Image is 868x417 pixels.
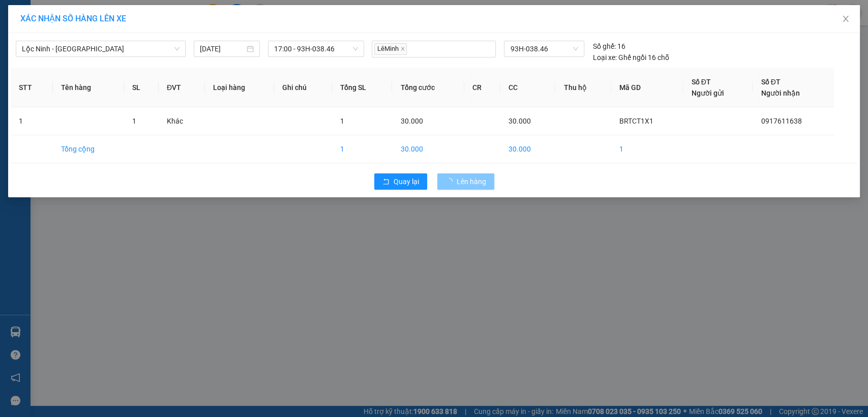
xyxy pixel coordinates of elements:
[332,135,392,163] td: 1
[761,89,799,97] span: Người nhận
[400,46,405,51] span: close
[159,68,205,107] th: ĐVT
[132,117,136,125] span: 1
[11,68,53,107] th: STT
[382,178,390,186] span: rollback
[437,173,494,190] button: Lên hàng
[200,43,245,54] input: 12/08/2025
[332,68,392,107] th: Tổng SL
[464,68,500,107] th: CR
[340,117,344,125] span: 1
[274,68,332,107] th: Ghi chú
[611,135,683,163] td: 1
[500,68,555,107] th: CC
[374,173,427,190] button: rollbackQuay lại
[510,41,578,56] span: 93H-038.46
[691,89,724,97] span: Người gửi
[592,41,625,52] div: 16
[392,68,464,107] th: Tổng cước
[508,117,531,125] span: 30.000
[205,68,274,107] th: Loại hàng
[592,41,615,52] span: Số ghế:
[20,14,126,23] span: XÁC NHẬN SỐ HÀNG LÊN XE
[445,178,457,185] span: loading
[831,5,860,34] button: Close
[592,52,616,63] span: Loại xe:
[159,107,205,135] td: Khác
[53,135,124,163] td: Tổng cộng
[124,68,159,107] th: SL
[394,176,419,187] span: Quay lại
[611,68,683,107] th: Mã GD
[274,41,357,56] span: 17:00 - 93H-038.46
[11,107,53,135] td: 1
[555,68,611,107] th: Thu hộ
[22,41,179,56] span: Lộc Ninh - Sài Gòn
[691,78,710,86] span: Số ĐT
[761,117,801,125] span: 0917611638
[619,117,653,125] span: BRTCT1X1
[500,135,555,163] td: 30.000
[592,52,669,63] div: Ghế ngồi 16 chỗ
[842,15,850,23] span: close
[400,117,423,125] span: 30.000
[53,68,124,107] th: Tên hàng
[374,43,407,55] span: LêMinh
[761,78,780,86] span: Số ĐT
[457,176,486,187] span: Lên hàng
[392,135,464,163] td: 30.000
